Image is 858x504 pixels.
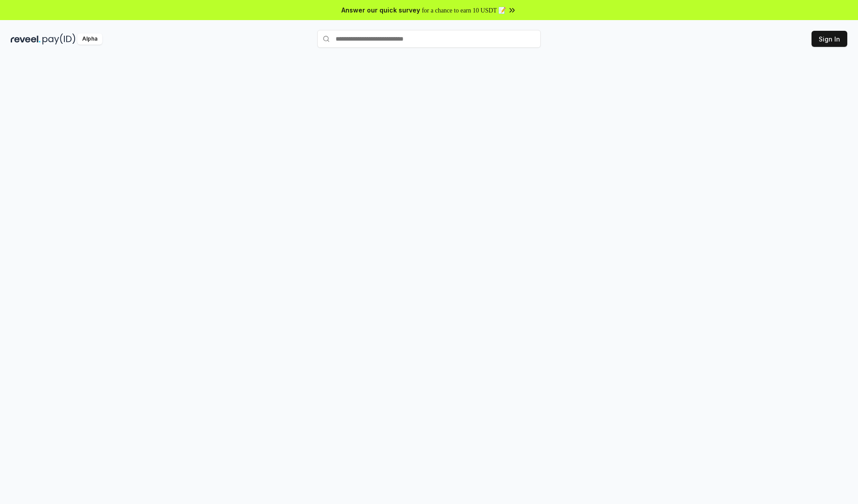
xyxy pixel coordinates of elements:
span: Answer our quick survey [336,5,414,15]
span: for a chance to earn 10 USDT 📝 [416,5,512,15]
div: Alpha [77,33,102,45]
img: reveel_dark [11,33,41,45]
button: Sign In [812,31,847,47]
img: pay_id [42,33,76,45]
